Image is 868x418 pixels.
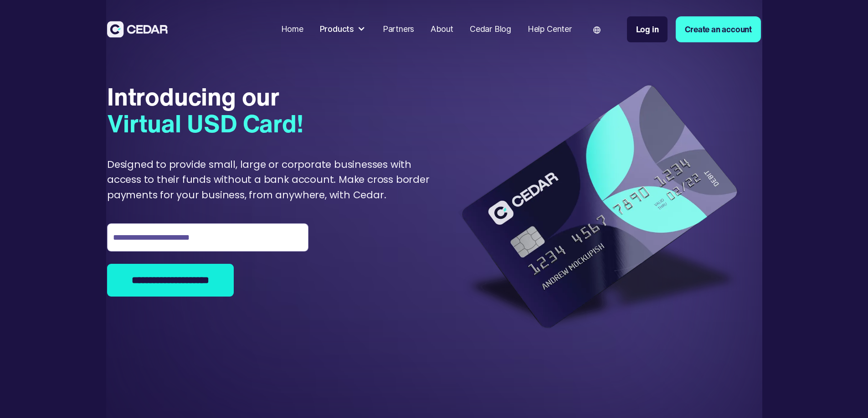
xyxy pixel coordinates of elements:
div: Log in [636,23,659,35]
div: Cedar Blog [470,23,511,35]
a: Home [277,19,308,40]
a: Partners [379,19,418,40]
a: Cedar Blog [466,19,515,40]
div: Products [320,23,354,35]
div: About [431,23,453,35]
a: Log in [627,16,668,42]
img: world icon [593,26,601,34]
div: Partners [383,23,414,35]
div: Designed to provide small, large or corporate businesses with access to their funds without a ban... [107,157,431,203]
form: Join the waiting list [107,223,308,297]
div: Introducing our [107,83,303,136]
div: Products [316,19,370,40]
div: Help Center [528,23,572,35]
a: About [426,19,457,40]
div: Home [281,23,303,35]
a: Create an account [676,16,761,42]
a: Help Center [524,19,576,40]
span: Virtual USD Card! [107,105,303,141]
